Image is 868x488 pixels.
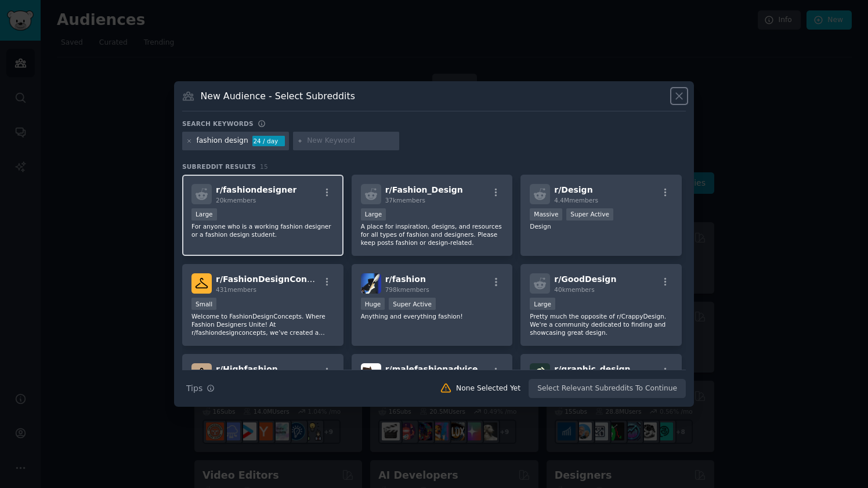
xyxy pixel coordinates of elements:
[216,364,278,374] span: r/ Highfashion
[566,208,613,220] div: Super Active
[385,364,478,374] span: r/ malefashionadvice
[361,312,504,320] p: Anything and everything fashion!
[389,298,436,310] div: Super Active
[191,208,217,220] div: Large
[182,120,254,128] h3: Search keywords
[201,90,355,102] h3: New Audience - Select Subreddits
[182,378,219,399] button: Tips
[554,274,616,284] span: r/ GoodDesign
[554,286,594,293] span: 40k members
[216,286,256,293] span: 431 members
[554,185,592,194] span: r/ Design
[554,197,598,204] span: 4.4M members
[186,382,202,395] span: Tips
[191,312,334,337] p: Welcome to FashionDesignConcepts. Where Fashion Designers Unite! At r/fashiondesignconcepts, we’v...
[361,363,381,384] img: malefashionadvice
[216,274,332,284] span: r/ FashionDesignConcepts
[216,185,296,194] span: r/ fashiondesigner
[456,384,520,394] div: None Selected Yet
[191,222,334,238] p: For anyone who is a working fashion designer or a fashion design student.
[530,312,672,337] p: Pretty much the opposite of r/CrappyDesign. We're a community dedicated to finding and showcasing...
[530,363,550,384] img: graphic_design
[530,222,672,230] p: Design
[361,208,386,220] div: Large
[554,364,630,374] span: r/ graphic_design
[361,273,381,294] img: fashion
[191,363,212,384] img: Highfashion
[252,136,285,146] div: 24 / day
[530,298,555,310] div: Large
[530,208,562,220] div: Massive
[197,136,248,146] div: fashion design
[361,222,504,247] p: A place for inspiration, designs, and resources for all types of fashion and designers. Please ke...
[191,298,216,310] div: Small
[191,273,212,294] img: FashionDesignConcepts
[307,136,395,146] input: New Keyword
[385,274,426,284] span: r/ fashion
[361,298,385,310] div: Huge
[385,286,429,293] span: 798k members
[260,163,268,170] span: 15
[385,185,463,194] span: r/ Fashion_Design
[385,197,425,204] span: 37k members
[182,162,256,171] span: Subreddit Results
[216,197,256,204] span: 20k members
